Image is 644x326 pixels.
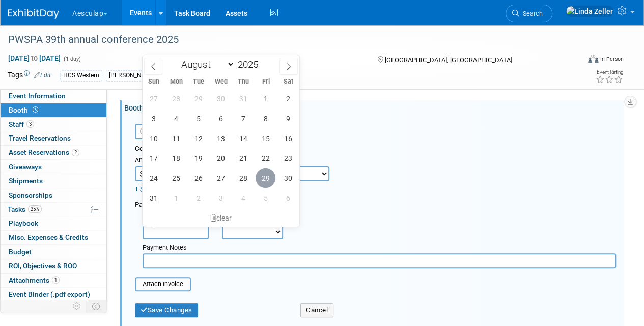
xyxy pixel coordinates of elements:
[256,89,275,108] span: August 1, 2025
[9,290,90,298] span: Event Binder (.pdf export)
[144,168,163,188] span: August 24, 2025
[235,59,265,70] input: Year
[188,128,208,148] span: August 12, 2025
[63,56,81,62] span: (1 day)
[9,120,34,128] span: Staff
[1,259,106,273] a: ROI, Objectives & ROO
[9,233,88,241] span: Misc. Expenses & Credits
[9,148,79,156] span: Asset Reservations
[596,70,623,75] div: Event Rating
[143,243,616,253] div: Payment Notes
[9,134,71,142] span: Travel Reservations
[256,168,275,188] span: August 29, 2025
[256,148,275,168] span: August 22, 2025
[135,303,198,317] button: Save Changes
[384,56,512,64] span: [GEOGRAPHIC_DATA], [GEOGRAPHIC_DATA]
[233,108,253,128] span: August 7, 2025
[8,205,42,213] span: Tasks
[211,148,231,168] span: August 20, 2025
[144,89,163,108] span: July 27, 2025
[26,120,34,128] span: 3
[1,146,106,159] a: Asset Reservations2
[8,9,59,19] img: ExhibitDay
[9,92,66,100] span: Event Information
[210,78,232,85] span: Wed
[9,106,40,114] span: Booth
[9,162,42,171] span: Giveaways
[1,103,106,117] a: Booth
[188,188,208,208] span: September 2, 2025
[1,203,106,216] a: Tasks25%
[278,188,298,208] span: September 6, 2025
[166,128,186,148] span: August 11, 2025
[8,70,51,81] td: Tags
[300,303,333,317] button: Cancel
[9,262,77,270] span: ROI, Objectives & ROO
[60,70,102,81] div: HCS Western
[1,89,106,103] a: Event Information
[187,78,210,85] span: Tue
[256,128,275,148] span: August 15, 2025
[1,174,106,188] a: Shipments
[233,128,253,148] span: August 14, 2025
[519,10,543,17] span: Search
[1,274,106,287] a: Attachments1
[28,205,42,213] span: 25%
[52,276,60,284] span: 1
[188,168,208,188] span: August 26, 2025
[1,216,106,230] a: Playbook
[211,168,231,188] span: August 27, 2025
[278,168,298,188] span: August 30, 2025
[233,168,253,188] span: August 28, 2025
[135,144,616,154] div: Cost:
[68,300,86,313] td: Personalize Event Tab Strip
[256,108,275,128] span: August 8, 2025
[534,53,624,68] div: Event Format
[5,31,571,49] div: PWSPA 39th annual conference 2025
[144,128,163,148] span: August 10, 2025
[1,245,106,259] a: Budget
[124,100,624,113] div: Booth Reservation & Invoice:
[1,131,106,145] a: Travel Reservations
[143,78,165,85] span: Sun
[9,191,52,199] span: Sponsorships
[86,300,107,313] td: Toggle Event Tabs
[166,188,186,208] span: September 1, 2025
[232,78,255,85] span: Thu
[31,106,40,114] span: Booth not reserved yet
[165,53,229,64] button: Considering
[1,231,106,244] a: Misc. Expenses & Credits
[1,288,106,302] a: Event Binder (.pdf export)
[188,89,208,108] span: July 29, 2025
[9,219,38,227] span: Playbook
[106,70,159,81] div: [PERSON_NAME]
[1,118,106,131] a: Staff3
[1,188,106,202] a: Sponsorships
[211,89,231,108] span: July 30, 2025
[278,89,298,108] span: August 2, 2025
[135,156,209,166] div: Amount
[211,128,231,148] span: August 13, 2025
[278,128,298,148] span: August 16, 2025
[211,188,231,208] span: September 3, 2025
[166,89,186,108] span: July 28, 2025
[9,177,43,185] span: Shipments
[166,148,186,168] span: August 18, 2025
[255,78,277,85] span: Fri
[144,148,163,168] span: August 17, 2025
[277,78,299,85] span: Sat
[233,188,253,208] span: September 4, 2025
[278,108,298,128] span: August 9, 2025
[566,6,613,17] img: Linda Zeller
[30,54,39,62] span: to
[135,124,190,139] button: Reserved
[165,78,187,85] span: Mon
[506,5,552,22] a: Search
[144,108,163,128] span: August 3, 2025
[135,186,273,193] a: + Split Amount (charge to additional cost centers)
[256,188,275,208] span: September 5, 2025
[8,53,61,63] span: [DATE] [DATE]
[166,108,186,128] span: August 4, 2025
[34,72,51,79] a: Edit
[72,149,79,156] span: 2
